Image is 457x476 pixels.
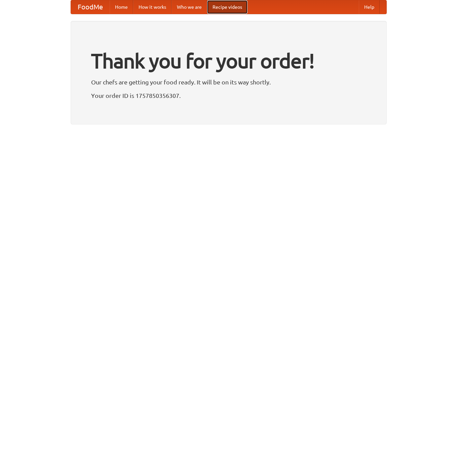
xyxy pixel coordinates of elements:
[133,0,172,14] a: How it works
[71,0,110,14] a: FoodMe
[91,90,366,101] p: Your order ID is 1757850356307.
[91,77,366,87] p: Our chefs are getting your food ready. It will be on its way shortly.
[207,0,247,14] a: Recipe videos
[91,45,366,77] h1: Thank you for your order!
[110,0,133,14] a: Home
[172,0,207,14] a: Who we are
[359,0,380,14] a: Help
